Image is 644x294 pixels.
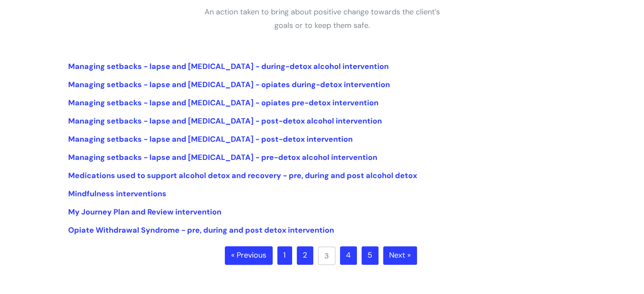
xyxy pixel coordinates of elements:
a: Managing setbacks - lapse and [MEDICAL_DATA] - post-detox intervention [68,134,353,144]
a: 3 [318,247,335,265]
a: Medications used to support alcohol detox and recovery - pre, during and post alcohol detox [68,170,417,181]
a: 5 [362,246,379,265]
a: 2 [297,246,313,265]
a: Next » [383,246,417,265]
a: « Previous [225,246,273,265]
a: Managing setbacks - lapse and [MEDICAL_DATA] - opiates pre-detox intervention [68,98,379,108]
a: Managing setbacks - lapse and [MEDICAL_DATA] - during-detox alcohol intervention [68,61,389,71]
a: 1 [277,246,292,265]
a: Mindfulness interventions [68,189,166,199]
a: Opiate Withdrawal Syndrome - pre, during and post detox intervention [68,225,334,235]
a: Managing setbacks - lapse and [MEDICAL_DATA] - opiates during-detox intervention [68,80,390,90]
a: My Journey Plan and Review intervention [68,207,221,217]
a: Managing setbacks - lapse and [MEDICAL_DATA] - post-detox alcohol intervention [68,116,382,126]
a: Managing setbacks - lapse and [MEDICAL_DATA] - pre-detox alcohol intervention [68,152,377,162]
a: 4 [340,246,357,265]
p: An action taken to bring about positive change towards the client’s goals or to keep them safe. [195,5,449,33]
